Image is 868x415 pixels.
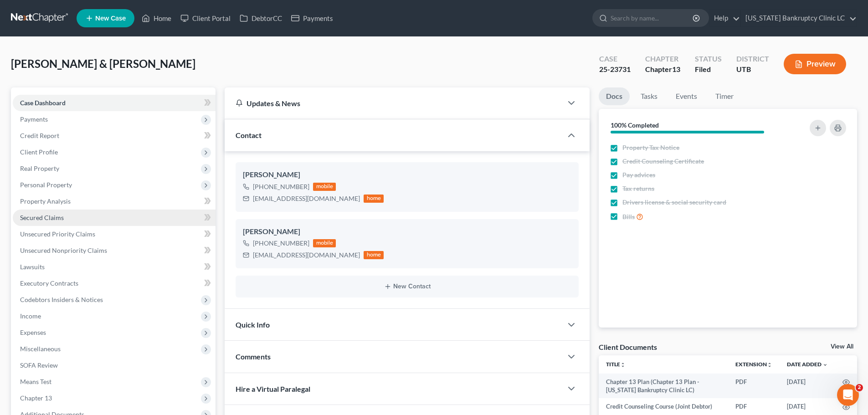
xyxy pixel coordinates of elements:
[95,15,126,22] span: New Case
[695,64,722,75] div: Filed
[856,384,863,391] span: 2
[253,194,360,203] div: [EMAIL_ADDRESS][DOMAIN_NAME]
[313,183,336,191] div: mobile
[20,263,45,271] span: Lawsuits
[622,198,726,207] span: Drivers license & social security card
[20,214,64,221] span: Secured Claims
[20,148,58,156] span: Client Profile
[11,57,195,70] span: [PERSON_NAME] & [PERSON_NAME]
[20,115,48,123] span: Payments
[668,87,704,105] a: Events
[20,181,72,189] span: Personal Property
[20,230,95,238] span: Unsecured Priority Claims
[672,65,680,73] span: 13
[13,242,216,259] a: Unsecured Nonpriority Claims
[767,362,772,368] i: unfold_more
[13,193,216,210] a: Property Analysis
[736,54,769,64] div: District
[622,157,704,166] span: Credit Counseling Certificate
[287,10,338,26] a: Payments
[13,128,216,144] a: Credit Report
[728,374,780,399] td: PDF
[20,164,59,172] span: Real Property
[622,184,654,193] span: Tax returns
[736,64,769,75] div: UTB
[13,226,216,242] a: Unsecured Priority Claims
[622,170,655,179] span: Pay advices
[709,10,740,26] a: Help
[728,398,780,415] td: PDF
[364,251,384,259] div: home
[837,384,859,406] iframe: Intercom live chat
[253,251,360,260] div: [EMAIL_ADDRESS][DOMAIN_NAME]
[787,361,828,368] a: Date Added expand_more
[633,87,665,105] a: Tasks
[20,345,61,353] span: Miscellaneous
[599,54,631,64] div: Case
[176,10,235,26] a: Client Portal
[599,374,728,399] td: Chapter 13 Plan (Chapter 13 Plan - [US_STATE] Bankruptcy Clinic LC)
[599,64,631,75] div: 25-23731
[708,87,741,105] a: Timer
[822,362,828,368] i: expand_more
[20,312,41,320] span: Income
[645,54,680,64] div: Chapter
[780,374,835,399] td: [DATE]
[20,328,46,336] span: Expenses
[243,226,571,237] div: [PERSON_NAME]
[695,54,722,64] div: Status
[235,10,287,26] a: DebtorCC
[20,378,51,385] span: Means Test
[20,197,71,205] span: Property Analysis
[741,10,857,26] a: [US_STATE] Bankruptcy Clinic LC
[253,182,309,191] div: [PHONE_NUMBER]
[620,362,626,368] i: unfold_more
[611,10,694,26] input: Search by name...
[236,352,271,361] span: Comments
[13,259,216,275] a: Lawsuits
[236,384,310,393] span: Hire a Virtual Paralegal
[622,212,635,221] span: Bills
[20,279,78,287] span: Executory Contracts
[13,357,216,374] a: SOFA Review
[137,10,176,26] a: Home
[20,361,58,369] span: SOFA Review
[20,246,107,254] span: Unsecured Nonpriority Claims
[243,283,571,290] button: New Contact
[784,54,846,74] button: Preview
[20,394,52,402] span: Chapter 13
[364,195,384,203] div: home
[13,275,216,292] a: Executory Contracts
[13,95,216,111] a: Case Dashboard
[599,342,657,352] div: Client Documents
[236,131,262,139] span: Contact
[735,361,772,368] a: Extensionunfold_more
[236,320,270,329] span: Quick Info
[780,398,835,415] td: [DATE]
[599,87,630,105] a: Docs
[606,361,626,368] a: Titleunfold_more
[645,64,680,75] div: Chapter
[622,143,679,152] span: Property Tax Notice
[253,239,309,248] div: [PHONE_NUMBER]
[20,296,103,303] span: Codebtors Insiders & Notices
[20,132,59,139] span: Credit Report
[313,239,336,247] div: mobile
[831,343,853,350] a: View All
[20,99,66,107] span: Case Dashboard
[243,169,571,180] div: [PERSON_NAME]
[611,121,659,129] strong: 100% Completed
[13,210,216,226] a: Secured Claims
[236,98,551,108] div: Updates & News
[599,398,728,415] td: Credit Counseling Course (Joint Debtor)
